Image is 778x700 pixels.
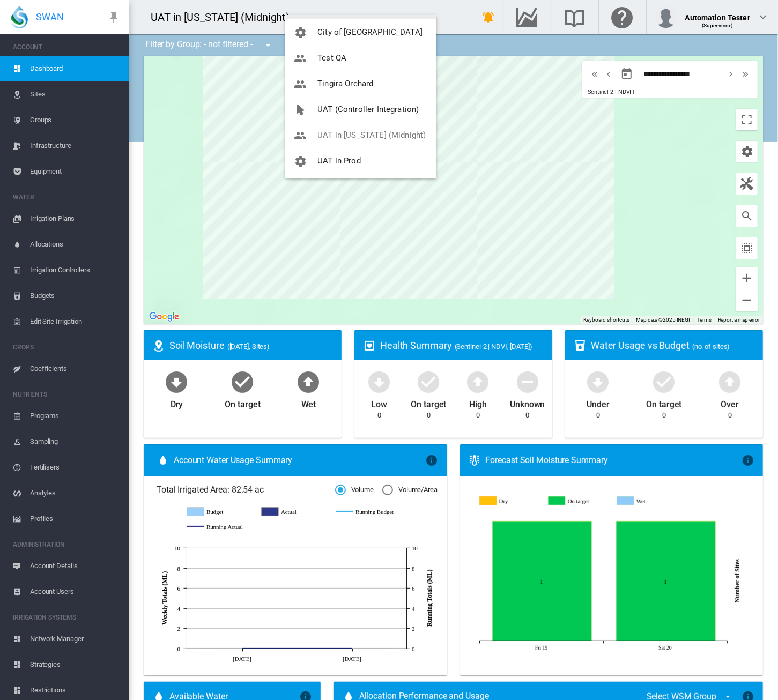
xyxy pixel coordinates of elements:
span: City of [GEOGRAPHIC_DATA] [317,27,423,37]
md-icon: icon-people [294,129,307,142]
span: UAT in Prod [317,156,361,166]
span: Tingira Orchard [317,79,373,88]
span: UAT in [US_STATE] (Midnight) [317,130,426,140]
md-icon: icon-cog [294,155,307,168]
button: You have 'Supervisor' permissions to Test QA [285,45,436,71]
button: You have 'Admin' permissions to UAT in Prod [285,148,436,174]
span: Test QA [317,53,346,63]
md-icon: icon-people [294,52,307,65]
span: UAT (Controller Integration) [317,105,419,114]
button: You have 'Supervisor' permissions to Tingira Orchard [285,71,436,96]
md-icon: icon-people [294,78,307,91]
md-icon: icon-cog [294,26,307,39]
button: You have 'Supervisor' permissions to UAT in California (Midnight) [285,122,436,148]
md-icon: icon-cursor-default [294,103,307,116]
button: You have 'Admin' permissions to City of Melbourne [285,19,436,45]
button: You have 'Operator' permissions to UAT (Controller Integration) [285,96,436,122]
